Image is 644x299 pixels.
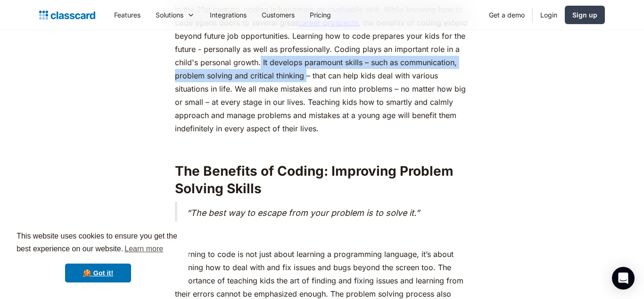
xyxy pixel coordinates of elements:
[175,3,469,135] p: In the 21st century, coding is becoming an invaluable skill. While knowing how to code opens door...
[254,4,302,26] a: Customers
[65,264,131,282] a: dismiss cookie message
[202,4,254,26] a: Integrations
[156,10,183,20] div: Solutions
[612,267,635,290] div: Open Intercom Messenger
[302,4,339,26] a: Pricing
[39,9,95,22] a: home
[572,10,597,20] div: Sign up
[481,4,532,26] a: Get a demo
[123,242,165,256] a: learn more about cookies
[187,208,420,218] em: “The best way to escape from your problem is to solve it.”
[8,222,189,291] div: cookieconsent
[148,4,202,26] div: Solutions
[175,140,469,153] p: ‍
[175,162,469,197] h2: The Benefits of Coding: Improving Problem Solving Skills
[107,4,148,26] a: Features
[565,6,605,24] a: Sign up
[17,231,180,256] span: This website uses cookies to ensure you get the best experience on our website.
[533,4,565,26] a: Login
